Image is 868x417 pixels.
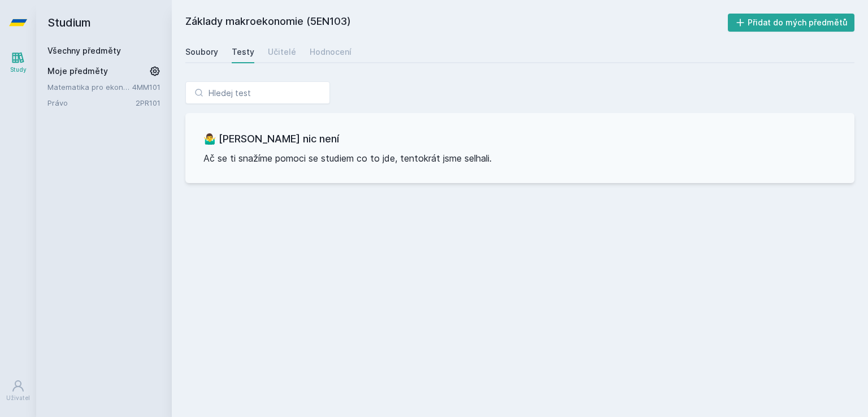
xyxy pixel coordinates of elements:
a: Soubory [185,41,218,63]
a: Všechny předměty [47,46,121,55]
a: Study [2,45,34,80]
button: Přidat do mých předmětů [728,14,855,32]
div: Hodnocení [310,46,351,58]
a: Matematika pro ekonomy [47,81,132,93]
div: Soubory [185,46,218,58]
a: Právo [47,97,136,108]
a: 2PR101 [136,98,160,107]
h2: Základy makroekonomie (5EN103) [185,14,728,32]
a: Hodnocení [310,41,351,63]
a: Uživatel [2,373,34,408]
div: Uživatel [6,394,30,402]
h3: 🤷‍♂️ [PERSON_NAME] nic není [203,131,836,147]
div: Study [10,66,27,74]
input: Hledej test [185,81,330,104]
a: 4MM101 [132,82,160,92]
a: Testy [232,41,254,63]
div: Testy [232,46,254,58]
a: Učitelé [268,41,296,63]
span: Moje předměty [47,66,108,77]
div: Učitelé [268,46,296,58]
p: Ač se ti snažíme pomoci se studiem co to jde, tentokrát jsme selhali. [203,151,836,165]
